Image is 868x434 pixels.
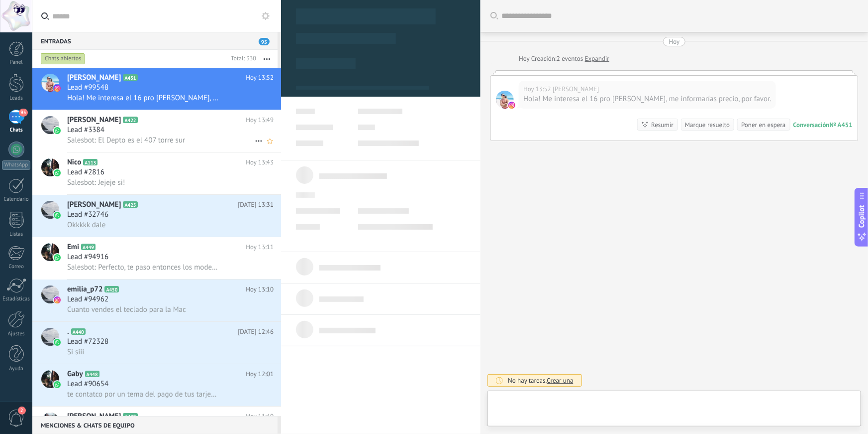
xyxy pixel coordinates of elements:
div: Chats [2,127,31,134]
div: Hola! Me interesa el 16 pro [PERSON_NAME], me informarías precio, por favor. [523,94,772,104]
span: Salesbot: Perfecto, te paso entonces los modelos que tenemos disponibles, ingresando en nuestra w... [67,263,219,272]
span: A451 [123,74,137,81]
span: 95 [19,109,27,117]
span: A449 [81,244,96,250]
span: Cuanto vendes el teclado para la Mac [67,305,186,314]
div: Total: 330 [227,54,256,64]
span: Lead #72328 [67,337,108,347]
div: № A451 [830,121,853,129]
div: Poner en espera [741,120,785,130]
span: Salesbot: Jejeje si! [67,178,125,187]
button: Más [256,50,278,68]
div: Resumir [651,120,674,130]
span: Hoy 13:49 [246,115,274,125]
div: Estadísticas [2,296,31,302]
div: Correo [2,264,31,270]
span: Lead #94916 [67,252,108,262]
span: 2 eventos [557,54,583,64]
span: Lead #99548 [67,83,108,93]
span: Copilot [857,205,867,228]
a: avatariconGabyA448Hoy 12:01Lead #90654te contatco por un tema del pago de tus tarjetas del Banco [32,364,281,406]
span: [PERSON_NAME] [67,412,121,422]
span: A113 [83,159,97,165]
div: Calendario [2,196,31,203]
span: A425 [123,201,137,208]
span: Lead #90654 [67,379,108,389]
div: Marque resuelto [685,120,730,130]
span: A448 [85,371,99,377]
div: Entradas [32,32,278,50]
div: Hoy 13:52 [523,84,553,94]
span: Salesbot: El Depto es el 407 torre sur [67,136,185,145]
span: A422 [123,117,137,123]
span: Crear una [547,376,574,385]
a: avataricon[PERSON_NAME]A422Hoy 13:49Lead #3384Salesbot: El Depto es el 407 torre sur [32,110,281,152]
span: [PERSON_NAME] [67,73,121,83]
span: Hoy 13:10 [246,285,274,294]
span: te contatco por un tema del pago de tus tarjetas del Banco [67,390,219,399]
span: Lautaro Marchioli [553,84,599,94]
span: Lead #32746 [67,210,108,220]
div: Ayuda [2,366,31,372]
span: [PERSON_NAME] [67,200,121,210]
img: icon [54,339,61,346]
span: 2 [18,407,26,415]
span: Hoy 11:40 [246,412,274,422]
span: [DATE] 12:46 [238,327,274,337]
span: [DATE] 13:31 [238,200,274,210]
a: avatariconemilia_p72A450Hoy 13:10Lead #94962Cuanto vendes el teclado para la Mac [32,280,281,321]
div: No hay tareas. [508,376,574,385]
div: Ajustes [2,331,31,337]
span: Okkkkk dale [67,220,105,230]
span: emilia_p72 [67,285,102,294]
div: Chats abiertos [41,53,85,65]
div: Creación: [519,54,609,64]
div: Conversación [793,121,830,129]
div: WhatsApp [2,160,30,170]
a: avataricon[PERSON_NAME]A451Hoy 13:52Lead #99548Hola! Me interesa el 16 pro [PERSON_NAME], me info... [32,68,281,110]
span: Nico [67,157,81,167]
img: icon [54,127,61,134]
span: Hoy 13:52 [246,73,274,83]
div: Hoy [669,37,680,46]
span: Hola! Me interesa el 16 pro [PERSON_NAME], me informarías precio, por favor. [67,93,219,103]
span: A450 [104,286,119,292]
span: Lead #2816 [67,167,104,177]
span: Lead #94962 [67,294,108,304]
img: icon [54,296,61,303]
span: [PERSON_NAME] [67,115,121,125]
img: icon [54,381,61,388]
div: Menciones & Chats de equipo [32,416,278,434]
span: Hoy 12:01 [246,369,274,379]
img: icon [54,169,61,176]
img: icon [54,254,61,261]
span: Hoy 13:11 [246,242,274,252]
span: . [67,327,69,337]
a: avataricon.A440[DATE] 12:46Lead #72328Si siii [32,322,281,364]
div: Leads [2,95,31,102]
span: A439 [123,413,137,420]
span: Emi [67,242,79,252]
img: icon [54,212,61,219]
a: avatariconNicoA113Hoy 13:43Lead #2816Salesbot: Jejeje si! [32,152,281,194]
span: Lead #3384 [67,125,104,135]
span: Lautaro Marchioli [496,91,514,109]
span: Gaby [67,369,83,379]
span: 95 [259,38,270,45]
span: Hoy 13:43 [246,157,274,167]
div: Panel [2,59,31,66]
a: avatariconEmiA449Hoy 13:11Lead #94916Salesbot: Perfecto, te paso entonces los modelos que tenemos... [32,237,281,279]
img: icon [54,85,61,92]
span: Si siii [67,347,84,357]
div: Listas [2,231,31,238]
a: Expandir [585,54,609,64]
a: avataricon[PERSON_NAME]A425[DATE] 13:31Lead #32746Okkkkk dale [32,195,281,237]
span: A440 [71,328,86,335]
div: Hoy [519,54,531,64]
img: instagram.svg [508,102,515,109]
